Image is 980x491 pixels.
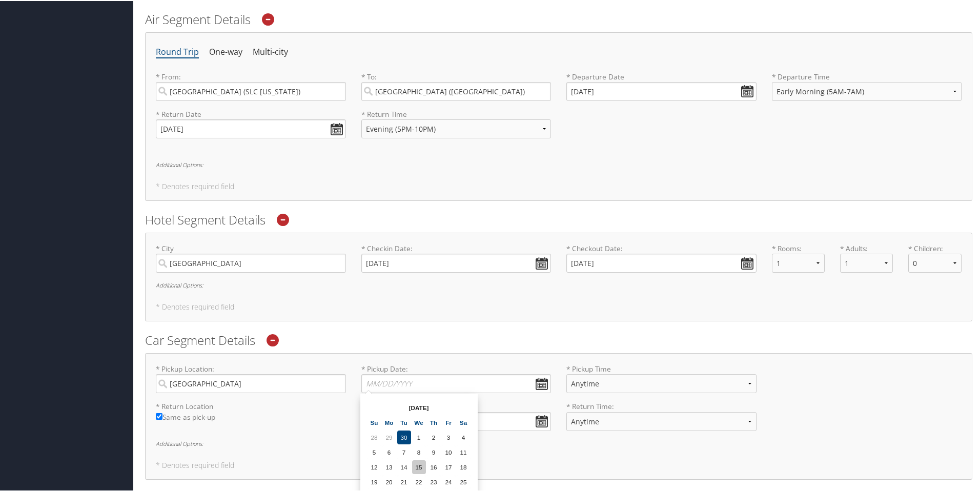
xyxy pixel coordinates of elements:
[156,71,346,100] label: * From:
[412,459,426,473] td: 15
[427,444,441,458] td: 9
[457,474,471,488] td: 25
[442,415,456,428] th: Fr
[382,474,396,488] td: 20
[145,331,972,348] h2: Car Segment Details
[361,71,552,100] label: * To:
[156,161,962,167] h6: Additional Options:
[442,474,456,488] td: 24
[145,10,972,27] h2: Air Segment Details
[156,412,162,419] input: Same as pick-up
[156,81,346,100] input: City or Airport Code
[457,415,471,428] th: Sa
[367,415,381,428] th: Su
[156,118,346,137] input: MM/DD/YYYY
[156,281,962,287] h6: Additional Options:
[361,81,552,100] input: City or Airport Code
[427,474,441,488] td: 23
[772,81,962,100] select: * Departure Time
[457,444,471,458] td: 11
[427,415,441,428] th: Th
[442,444,456,458] td: 10
[156,108,346,118] label: * Return Date
[566,411,757,430] select: * Return Time:
[145,210,972,228] h2: Hotel Segment Details
[427,429,441,443] td: 2
[840,242,893,253] label: * Adults:
[253,42,288,60] li: Multi-city
[382,429,396,443] td: 29
[566,253,757,272] input: * Checkout Date:
[361,108,552,118] label: * Return Time
[908,242,961,253] label: * Children:
[566,71,757,81] label: * Departure Date
[361,373,552,392] input: * Pickup Date:
[566,242,757,272] label: * Checkout Date:
[209,42,242,60] li: One-way
[442,429,456,443] td: 3
[156,242,346,272] label: * City
[361,253,552,272] input: * Checkin Date:
[427,459,441,473] td: 16
[156,42,199,60] li: Round Trip
[156,411,346,427] label: Same as pick-up
[156,302,962,310] h5: * Denotes required field
[412,474,426,488] td: 22
[412,444,426,458] td: 8
[382,444,396,458] td: 6
[566,400,757,438] label: * Return Time:
[397,474,411,488] td: 21
[412,415,426,428] th: We
[772,242,825,253] label: * Rooms:
[397,429,411,443] td: 30
[566,373,757,392] select: * Pickup Time
[382,400,456,414] th: [DATE]
[367,459,381,473] td: 12
[442,459,456,473] td: 17
[156,182,962,189] h5: * Denotes required field
[397,415,411,428] th: Tu
[397,459,411,473] td: 14
[156,363,346,392] label: * Pickup Location:
[457,459,471,473] td: 18
[367,444,381,458] td: 5
[457,429,471,443] td: 4
[367,474,381,488] td: 19
[382,459,396,473] td: 13
[367,429,381,443] td: 28
[397,444,411,458] td: 7
[566,81,757,100] input: MM/DD/YYYY
[412,429,426,443] td: 1
[156,440,962,445] h6: Additional Options:
[156,461,962,468] h5: * Denotes required field
[156,400,346,411] label: * Return Location
[772,71,962,108] label: * Departure Time
[361,242,552,272] label: * Checkin Date:
[566,363,757,400] label: * Pickup Time
[382,415,396,428] th: Mo
[361,363,552,392] label: * Pickup Date:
